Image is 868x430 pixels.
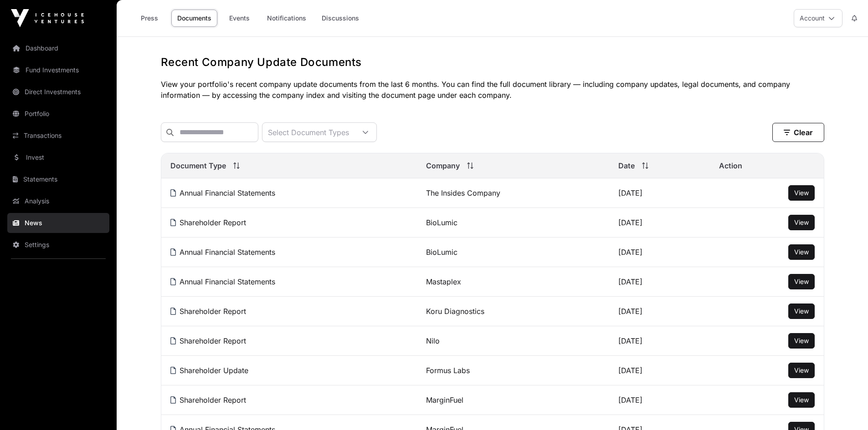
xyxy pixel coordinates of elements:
h1: Recent Company Update Documents [161,55,824,70]
a: Koru Diagnostics [426,307,484,316]
button: View [788,333,815,349]
a: Annual Financial Statements [170,188,275,197]
td: [DATE] [609,385,709,415]
button: View [788,185,815,201]
a: Notifications [261,10,312,27]
span: View [794,189,809,197]
iframe: Chat Widget [822,386,868,430]
button: View [788,392,815,408]
span: View [794,307,809,315]
a: Shareholder Report [170,218,246,227]
a: News [7,213,109,233]
a: MarginFuel [426,395,463,405]
td: [DATE] [609,178,709,208]
a: Fund Investments [7,60,109,80]
a: View [794,218,809,227]
span: View [794,218,809,226]
a: Mastaplex [426,277,461,286]
span: Date [618,160,635,171]
a: Invest [7,147,109,167]
a: View [794,395,809,405]
a: BioLumic [426,218,457,227]
a: Press [131,10,168,27]
a: View [794,366,809,375]
a: Formus Labs [426,366,470,375]
a: Annual Financial Statements [170,248,275,257]
a: View [794,307,809,316]
a: Discussions [316,10,365,27]
a: Dashboard [7,38,109,58]
a: Shareholder Report [170,395,246,405]
td: [DATE] [609,326,709,356]
td: [DATE] [609,267,709,297]
a: BioLumic [426,248,457,257]
div: Select Document Types [262,123,354,142]
a: Statements [7,169,109,189]
td: [DATE] [609,238,709,267]
span: View [794,278,809,285]
button: Account [794,9,842,27]
td: [DATE] [609,208,709,238]
a: The Insides Company [426,188,500,197]
span: View [794,396,809,404]
a: Documents [171,10,217,27]
span: View [794,248,809,256]
a: Annual Financial Statements [170,277,275,286]
a: View [794,277,809,286]
span: Action [719,160,742,171]
a: View [794,188,809,197]
span: Document Type [170,160,226,171]
td: [DATE] [609,356,709,385]
td: [DATE] [609,297,709,326]
p: View your portfolio's recent company update documents from the last 6 months. You can find the fu... [161,79,824,101]
a: Events [221,10,257,27]
a: Shareholder Update [170,366,248,375]
a: View [794,248,809,257]
a: Settings [7,235,109,255]
img: Icehouse Ventures Logo [11,9,84,27]
button: View [788,244,815,260]
a: View [794,336,809,345]
a: Direct Investments [7,82,109,102]
button: View [788,304,815,319]
a: Shareholder Report [170,336,246,345]
a: Shareholder Report [170,307,246,316]
button: View [788,363,815,378]
span: View [794,366,809,374]
button: View [788,215,815,230]
button: Clear [772,123,824,142]
a: Transactions [7,126,109,146]
span: View [794,337,809,344]
a: Analysis [7,191,109,211]
a: Portfolio [7,104,109,124]
a: Nilo [426,336,440,345]
span: Company [426,160,460,171]
button: View [788,274,815,289]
